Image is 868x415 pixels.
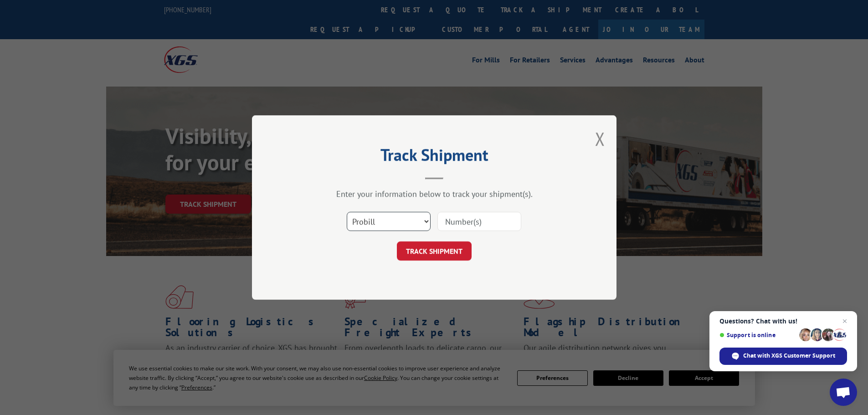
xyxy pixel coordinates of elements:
[719,318,847,325] span: Questions? Chat with us!
[719,332,796,338] span: Support is online
[743,352,835,360] span: Chat with XGS Customer Support
[719,348,847,365] div: Chat with XGS Customer Support
[830,379,857,406] div: Open chat
[437,212,521,231] input: Number(s)
[839,316,850,327] span: Close chat
[397,241,472,261] button: TRACK SHIPMENT
[595,127,605,151] button: Close modal
[298,149,571,166] h2: Track Shipment
[298,189,571,199] div: Enter your information below to track your shipment(s).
